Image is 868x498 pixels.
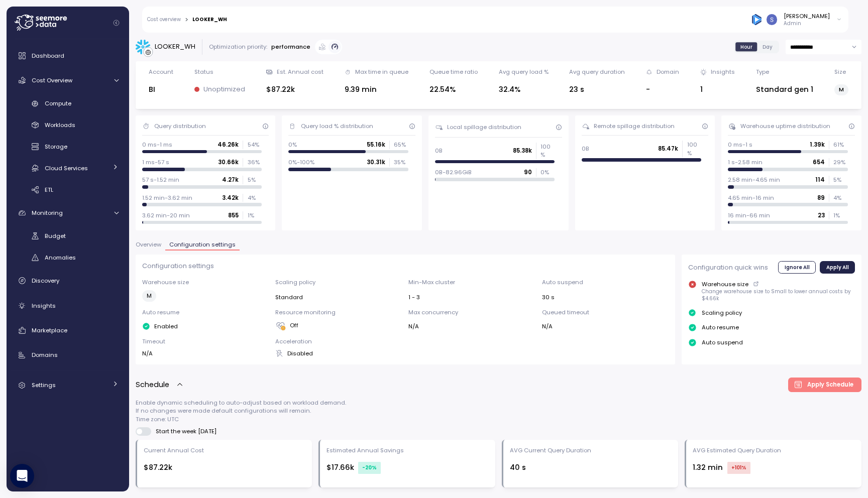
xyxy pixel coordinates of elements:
[271,43,310,51] p: performance
[169,242,236,247] span: Configuration settings
[542,278,669,286] p: Auto suspend
[728,194,774,202] p: 4.65 min-16 min
[142,158,169,166] p: 1 ms-57 s
[266,84,323,95] div: $87.22k
[203,84,245,94] p: Unoptimized
[136,379,184,391] button: Schedule
[11,181,125,198] a: ETL
[818,211,825,219] p: 23
[833,211,847,219] p: 1 %
[394,158,408,166] p: 35 %
[569,84,625,95] div: 23 s
[756,84,813,95] div: Standard gen 1
[763,43,773,51] span: Day
[32,381,56,389] span: Settings
[728,176,780,184] p: 2.58 min-4.65 min
[751,14,762,25] img: 684936bde12995657316ed44.PNG
[277,68,323,76] div: Est. Annual cost
[740,122,830,130] div: Warehouse uptime distribution
[355,68,408,76] div: Max time in queue
[147,291,152,301] span: M
[327,446,404,454] div: Estimated Annual Savings
[248,176,262,184] p: 5 %
[429,84,478,95] div: 22.54%
[248,158,262,166] p: 36 %
[218,158,239,166] p: 30.66k
[11,95,125,112] a: Compute
[45,164,88,172] span: Cloud Services
[11,46,125,66] a: Dashboard
[45,121,75,129] span: Workloads
[288,158,314,166] p: 0%-100%
[728,141,752,149] p: 0 ms-1 s
[32,76,72,84] span: Cost Overview
[687,141,701,157] p: 100 %
[142,349,269,357] div: N/A
[11,296,125,316] a: Insights
[408,278,535,286] p: Min-Max cluster
[32,351,58,359] span: Domains
[248,194,262,202] p: 4 %
[11,320,125,340] a: Marketplace
[155,42,195,52] div: LOOKER_WH
[147,17,181,22] a: Cost overview
[833,158,847,166] p: 29 %
[778,261,816,273] button: Ignore All
[367,141,385,149] p: 55.16k
[11,117,125,134] a: Workloads
[10,464,34,488] div: Open Intercom Messenger
[784,12,830,20] div: [PERSON_NAME]
[185,17,188,23] div: >
[540,143,555,159] p: 100 %
[11,376,125,396] a: Settings
[429,68,478,76] div: Queue time ratio
[740,43,752,51] span: Hour
[218,141,239,149] p: 46.26k
[728,211,770,219] p: 16 min-66 min
[542,293,669,301] div: 30 s
[756,68,769,76] div: Type
[32,326,67,334] span: Marketplace
[524,168,532,176] p: 90
[817,194,825,202] p: 89
[435,147,443,155] p: 0B
[288,141,297,149] p: 0%
[702,309,742,317] p: Scaling policy
[142,278,269,286] p: Warehouse size
[11,70,125,90] a: Cost Overview
[702,288,855,302] p: Change warehouse size to Small to lower annual costs by $4.66k
[408,293,535,301] div: 1 - 3
[136,399,861,423] p: Enable dynamic scheduling to auto-adjust based on workload demand. If no changes were made defaul...
[11,160,125,176] a: Cloud Services
[513,147,532,155] p: 85.38k
[149,84,173,95] div: BI
[700,84,735,95] div: 1
[11,228,125,244] a: Budget
[301,122,373,130] div: Query load % distribution
[693,462,855,474] div: 1.32 min
[142,322,269,330] div: Enabled
[510,462,672,473] div: 40 s
[711,68,735,76] div: Insights
[32,52,64,60] span: Dashboard
[45,186,53,194] span: ETL
[345,84,408,95] div: 9.39 min
[275,321,402,331] div: Off
[510,446,591,454] div: AVG Current Query Duration
[142,176,179,184] p: 57 s-1.52 min
[151,427,217,435] span: Start the week [DATE]
[833,194,847,202] p: 4 %
[813,158,825,166] p: 654
[728,158,763,166] p: 1 s-2.58 min
[394,141,408,149] p: 65 %
[408,322,535,330] div: N/A
[408,308,535,316] p: Max concurrency
[810,141,825,149] p: 1.39k
[45,99,71,107] span: Compute
[228,211,239,219] p: 855
[32,277,59,285] span: Discovery
[839,84,844,95] span: M
[702,280,748,288] p: Warehouse size
[658,145,678,153] p: 85.47k
[657,68,679,76] div: Domain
